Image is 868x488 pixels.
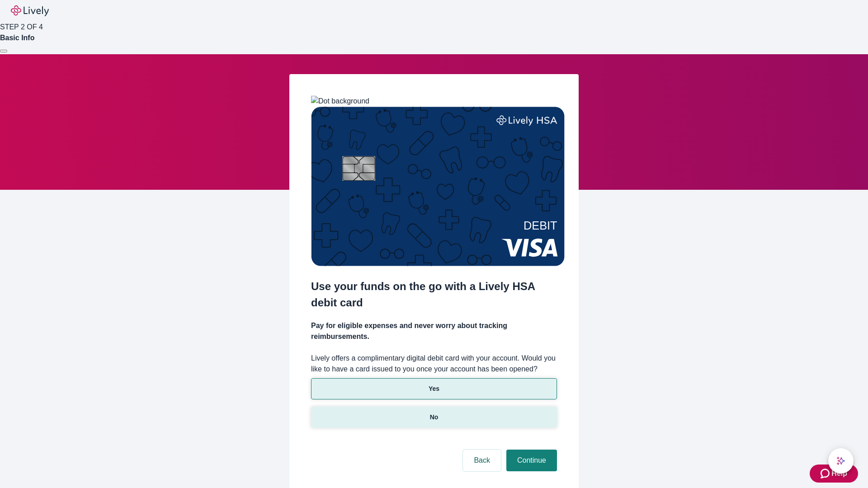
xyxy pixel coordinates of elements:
[810,465,858,483] button: Zendesk support iconHelp
[311,107,565,266] img: Debit card
[836,456,845,465] svg: Lively AI Assistant
[11,5,49,16] img: Lively
[430,413,439,422] p: No
[311,407,557,428] button: No
[311,378,557,399] button: Yes
[311,96,369,107] img: Dot background
[463,450,501,471] button: Back
[831,468,847,479] span: Help
[821,468,831,479] svg: Zendesk support icon
[311,278,557,311] h2: Use your funds on the go with a Lively HSA debit card
[311,320,557,342] h4: Pay for eligible expenses and never worry about tracking reimbursements.
[506,450,557,471] button: Continue
[828,448,854,474] button: chat
[429,384,439,394] p: Yes
[311,353,557,375] label: Lively offers a complimentary digital debit card with your account. Would you like to have a card...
